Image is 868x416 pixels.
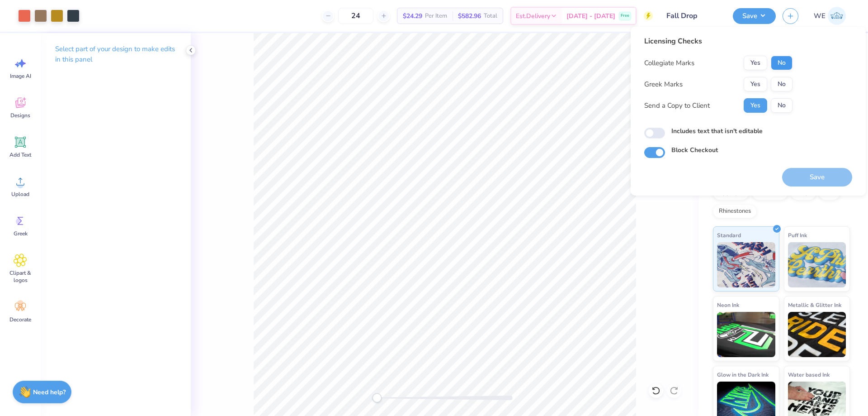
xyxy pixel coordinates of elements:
label: Block Checkout [671,145,718,155]
span: $24.29 [403,11,422,21]
span: Metallic & Glitter Ink [788,300,841,310]
span: Est. Delivery [516,11,550,21]
span: Greek [14,230,28,237]
button: Yes [744,98,767,113]
span: Puff Ink [788,230,807,240]
strong: Need help? [33,388,66,397]
span: Clipart & logos [5,269,35,284]
button: No [771,98,793,113]
span: Add Text [9,151,31,158]
div: Greek Marks [644,79,683,90]
button: Yes [744,77,767,91]
span: Glow in the Dark Ink [717,370,769,379]
span: Per Item [425,11,447,21]
span: Water based Ink [788,370,830,379]
p: Select part of your design to make edits in this panel [55,44,176,65]
span: Standard [717,230,741,240]
img: Metallic & Glitter Ink [788,312,846,357]
span: [DATE] - [DATE] [566,11,615,21]
div: Collegiate Marks [644,58,694,68]
button: No [771,56,793,70]
button: Save [733,8,776,24]
img: Puff Ink [788,242,846,287]
div: Send a Copy to Client [644,100,710,111]
input: – – [338,8,373,24]
a: WE [810,7,850,25]
input: Untitled Design [660,7,726,25]
span: Neon Ink [717,300,739,310]
div: Rhinestones [713,205,757,218]
span: $582.96 [458,11,481,21]
span: WE [814,11,826,21]
button: Yes [744,56,767,70]
span: Image AI [10,72,31,80]
button: No [771,77,793,91]
span: Free [621,13,629,19]
span: Total [484,11,497,21]
div: Accessibility label [373,393,382,402]
div: Licensing Checks [644,36,793,47]
img: Neon Ink [717,312,775,357]
label: Includes text that isn't editable [671,126,763,136]
img: Werrine Empeynado [828,7,846,25]
span: Decorate [9,316,31,323]
span: Designs [10,112,30,119]
span: Upload [11,191,29,198]
img: Standard [717,242,775,287]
